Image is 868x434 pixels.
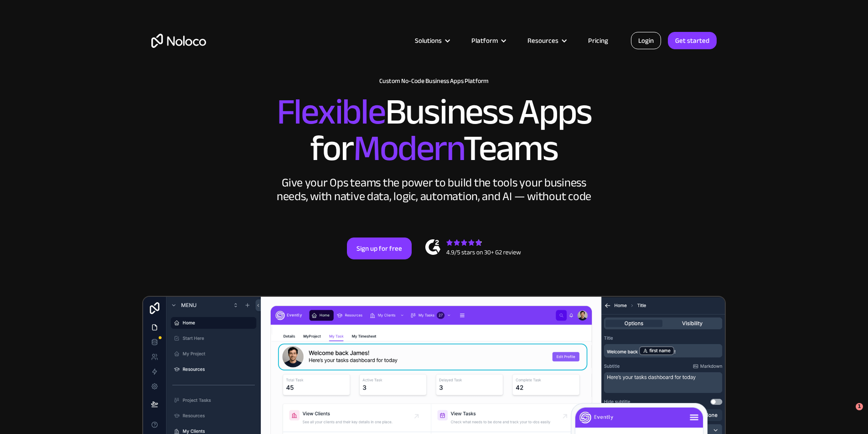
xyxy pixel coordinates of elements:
a: Pricing [577,35,620,46]
div: Resources [527,35,558,46]
div: Solutions [403,35,460,46]
span: 1 [856,403,863,410]
div: Platform [471,35,498,46]
iframe: Intercom notifications message [686,346,868,409]
a: Get started [668,32,717,49]
iframe: Intercom live chat [837,403,859,425]
a: Login [631,32,661,49]
div: Platform [460,35,516,46]
h2: Business Apps for Teams [151,94,717,167]
a: Sign up for free [347,238,412,259]
span: Flexible [277,78,385,146]
div: Solutions [415,35,442,46]
span: Modern [353,114,463,182]
a: home [151,34,206,48]
div: Resources [516,35,577,46]
div: Give your Ops teams the power to build the tools your business needs, with native data, logic, au... [274,176,594,203]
